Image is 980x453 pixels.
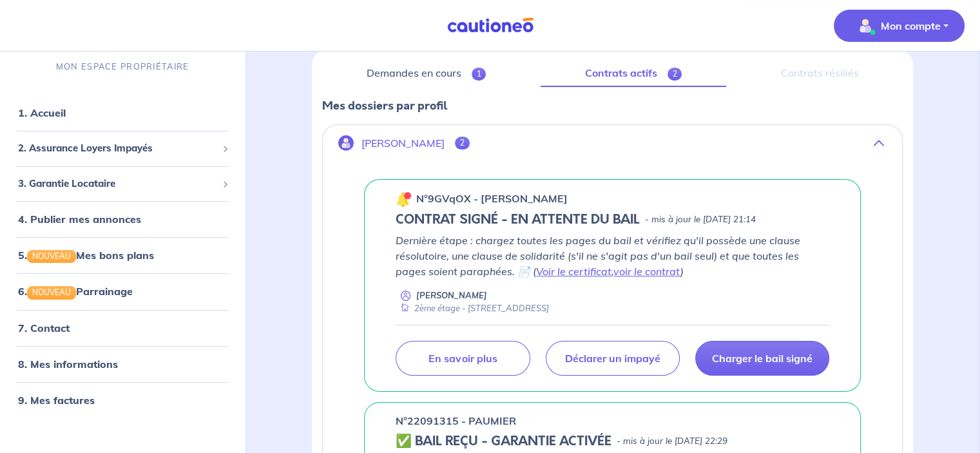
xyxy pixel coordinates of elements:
div: state: CONTRACT-VALIDATED, Context: ,MAYBE-CERTIFICATE,,LESSOR-DOCUMENTS,IS-ODEALIM [396,434,829,449]
a: Déclarer un impayé [546,341,680,376]
div: 1. Accueil [5,100,240,126]
a: 4. Publier mes annonces [18,213,141,226]
p: [PERSON_NAME] [361,137,445,149]
p: - mis à jour le [DATE] 22:29 [617,435,727,448]
a: 8. Mes informations [18,358,118,371]
a: Demandes en cours1 [322,60,530,87]
p: Mes dossiers par profil [322,97,903,114]
p: n°22091315 - PAUMIER [396,413,516,429]
div: 8. Mes informations [5,351,240,377]
div: 2ème étage - [STREET_ADDRESS] [396,302,549,314]
a: Charger le bail signé [695,341,829,376]
p: Dernière étape : chargez toutes les pages du bail et vérifiez qu'il possède une clause résolutoir... [396,233,829,279]
p: - mis à jour le [DATE] 21:14 [645,213,756,226]
div: 2. Assurance Loyers Impayés [5,136,240,161]
button: illu_account_valid_menu.svgMon compte [834,10,965,42]
img: 🔔 [396,191,411,207]
img: Cautioneo [442,17,539,34]
h5: CONTRAT SIGNÉ - EN ATTENTE DU BAIL [396,212,640,227]
span: 3. Garantie Locataire [18,177,217,191]
p: Déclarer un impayé [565,352,660,365]
img: illu_account.svg [338,135,354,151]
div: 3. Garantie Locataire [5,171,240,197]
div: 7. Contact [5,315,240,341]
a: 5.NOUVEAUMes bons plans [18,249,154,262]
a: Voir le certificat [536,265,611,278]
span: 2. Assurance Loyers Impayés [18,141,217,156]
div: state: CONTRACT-SIGNED, Context: NEW,CHOOSE-CERTIFICATE,ALONE,LESSOR-DOCUMENTS [396,212,829,227]
p: Charger le bail signé [712,352,812,365]
p: En savoir plus [428,352,497,365]
span: 2 [455,137,470,149]
a: 7. Contact [18,322,70,334]
a: 1. Accueil [18,106,66,119]
button: [PERSON_NAME]2 [323,128,902,159]
a: 6.NOUVEAUParrainage [18,285,133,298]
h5: ✅ BAIL REÇU - GARANTIE ACTIVÉE [396,434,611,449]
a: En savoir plus [396,341,530,376]
span: 1 [472,68,486,81]
p: MON ESPACE PROPRIÉTAIRE [56,61,189,73]
img: illu_account_valid_menu.svg [855,15,876,36]
p: n°9GVqOX - [PERSON_NAME] [416,191,568,206]
span: 2 [668,68,682,81]
div: 4. Publier mes annonces [5,206,240,232]
a: voir le contrat [613,265,680,278]
p: Mon compte [881,18,941,34]
a: 9. Mes factures [18,394,95,407]
a: Contrats actifs2 [541,60,726,87]
div: 5.NOUVEAUMes bons plans [5,242,240,268]
div: 6.NOUVEAUParrainage [5,279,240,305]
div: 9. Mes factures [5,387,240,413]
p: [PERSON_NAME] [416,289,487,302]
